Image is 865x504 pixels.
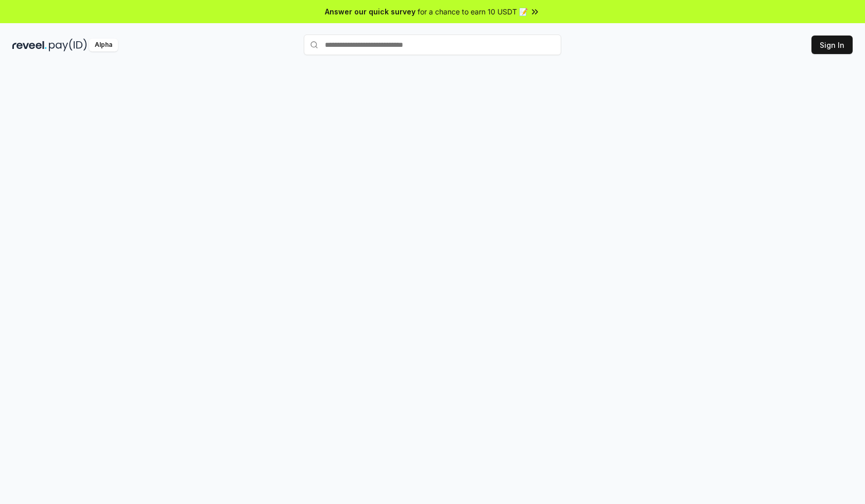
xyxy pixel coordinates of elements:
[811,36,853,54] button: Sign In
[89,39,118,51] div: Alpha
[418,6,528,17] span: for a chance to earn 10 USDT 📝
[12,39,47,51] img: reveel_dark
[49,39,87,51] img: pay_id
[325,6,416,17] span: Answer our quick survey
